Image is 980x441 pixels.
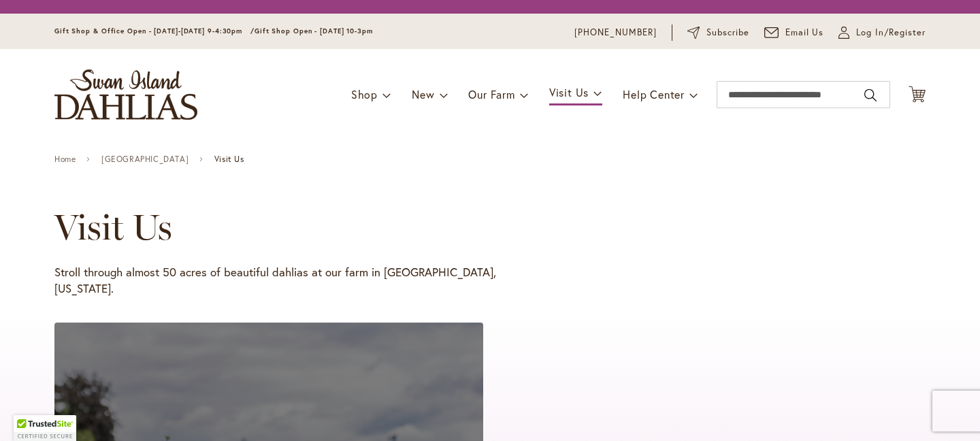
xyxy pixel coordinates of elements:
div: TrustedSite Certified [14,415,76,441]
span: Help Center [623,87,685,101]
span: Visit Us [549,85,589,99]
a: store logo [54,69,197,120]
button: Search [864,84,877,106]
span: Gift Shop & Office Open - [DATE]-[DATE] 9-4:30pm / [54,27,255,35]
span: Log In/Register [856,26,926,39]
a: Log In/Register [838,26,926,39]
span: Our Farm [468,87,514,101]
span: Subscribe [706,26,749,39]
h1: Visit Us [54,207,886,248]
a: [GEOGRAPHIC_DATA] [101,154,189,164]
span: Email Us [785,26,824,39]
span: Visit Us [214,154,244,164]
span: Gift Shop Open - [DATE] 10-3pm [255,27,373,35]
a: Subscribe [687,26,749,39]
span: New [412,87,434,101]
a: [PHONE_NUMBER] [574,26,657,39]
span: Shop [351,87,378,101]
p: Stroll through almost 50 acres of beautiful dahlias at our farm in [GEOGRAPHIC_DATA], [US_STATE]. [54,264,497,297]
a: Home [54,154,76,164]
a: Email Us [764,26,824,39]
